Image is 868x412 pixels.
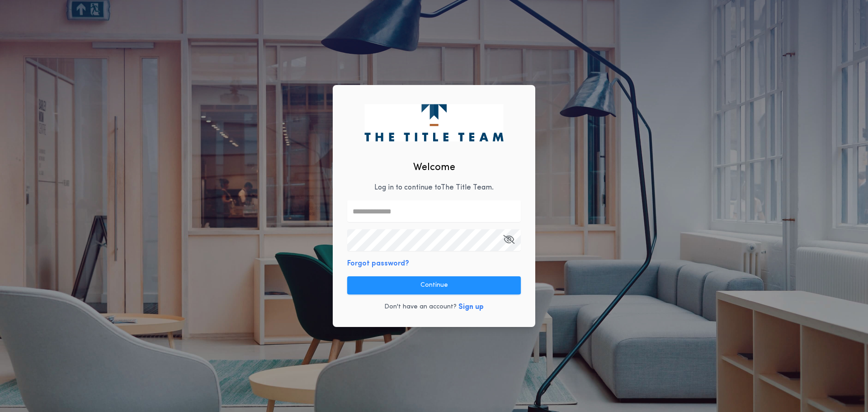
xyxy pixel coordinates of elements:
[364,104,503,141] img: logo
[347,258,409,269] button: Forgot password?
[347,276,521,294] button: Continue
[384,303,457,312] p: Don't have an account?
[458,302,484,313] button: Sign up
[413,160,455,175] h2: Welcome
[374,182,494,193] p: Log in to continue to The Title Team .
